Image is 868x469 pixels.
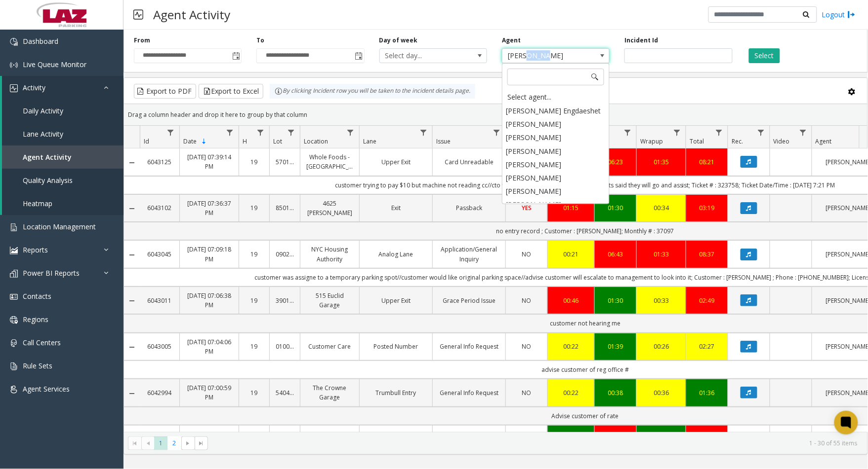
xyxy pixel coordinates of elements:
a: 010016 [276,342,294,351]
img: 'icon' [10,316,18,324]
div: 00:46 [554,296,588,305]
a: Analog Lane [366,250,426,259]
a: 6043102 [146,203,173,213]
a: 00:22 [554,388,588,397]
button: Select [749,48,780,63]
a: NO [512,296,541,305]
a: Lane Filter Menu [417,126,430,139]
a: Exit [366,203,426,213]
kendo-pager-info: 1 - 30 of 55 items [214,439,858,447]
span: Location Management [23,222,96,231]
a: Grace Period Issue [439,296,499,305]
span: Total [690,137,704,145]
a: 515 Euclid Garage [306,291,353,310]
span: YES [522,204,532,212]
div: 01:15 [554,203,588,213]
a: 01:36 [692,388,722,397]
button: Export to Excel [199,84,263,99]
a: Card Unreadable [439,157,499,167]
span: Reports [23,245,48,254]
a: 6043011 [146,296,173,305]
a: 00:38 [601,388,630,397]
span: Date [183,137,197,145]
img: 'icon' [10,223,18,231]
div: 06:23 [601,157,630,167]
a: 02:49 [692,296,722,305]
a: 00:26 [643,342,680,351]
a: Date Filter Menu [223,126,237,139]
li: [PERSON_NAME] [503,117,608,131]
div: Drag a column header and drop it here to group by that column [124,106,868,123]
a: Lane Activity [2,122,124,145]
a: 19 [245,296,263,305]
a: The Crowne Garage [306,383,353,402]
div: 08:37 [692,250,722,259]
div: 01:39 [601,342,630,351]
span: Rec. [732,137,743,145]
a: Passback [439,203,499,213]
label: From [134,36,150,45]
a: 08:21 [692,157,722,167]
img: 'icon' [10,362,18,370]
a: 6042994 [146,388,173,397]
a: 01:33 [643,250,680,259]
span: [PERSON_NAME] [502,49,588,63]
span: Go to the last page [195,436,208,450]
span: Wrapup [640,137,663,145]
span: Call Centers [23,338,61,347]
a: 06:43 [601,250,630,259]
label: Agent [502,36,521,45]
span: Heatmap [23,199,52,208]
a: 4625 [PERSON_NAME] [306,199,353,217]
span: Agent Activity [23,152,72,162]
img: 'icon' [10,270,18,278]
span: NO [522,342,532,351]
span: Quality Analysis [23,176,73,185]
span: Power BI Reports [23,268,80,278]
a: 00:34 [643,203,680,213]
span: Issue [436,137,451,145]
button: Export to PDF [134,84,196,99]
span: H [243,137,247,145]
a: Logout [822,9,856,20]
a: General Info Request [439,342,499,351]
img: 'icon' [10,38,18,46]
a: [DATE] 07:36:37 PM [186,199,233,217]
a: Issue Filter Menu [490,126,503,139]
a: 02:27 [692,342,722,351]
span: Activity [23,83,45,92]
a: Collapse Details [124,159,140,167]
a: Dur Filter Menu [621,126,634,139]
a: NO [512,342,541,351]
div: Data table [124,126,868,432]
div: 03:19 [692,203,722,213]
a: Upper Exit [366,296,426,305]
span: Dashboard [23,36,58,46]
div: Select agent... [503,90,608,104]
span: Contacts [23,291,51,301]
div: 01:30 [601,203,630,213]
a: 00:21 [554,250,588,259]
span: Id [144,137,149,145]
a: [DATE] 07:39:14 PM [186,152,233,171]
span: Lane Activity [23,129,63,139]
a: [DATE] 07:00:59 PM [186,383,233,402]
a: 6043045 [146,250,173,259]
img: 'icon' [10,61,18,69]
span: Daily Activity [23,106,63,115]
a: NYC Housing Authority [306,245,353,263]
label: Day of week [379,36,418,45]
a: Application/General Inquiry [439,245,499,263]
a: 6043005 [146,342,173,351]
li: [PERSON_NAME] [503,184,608,198]
img: pageIcon [133,2,143,27]
li: [PERSON_NAME] Engdaeshet [503,104,608,117]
